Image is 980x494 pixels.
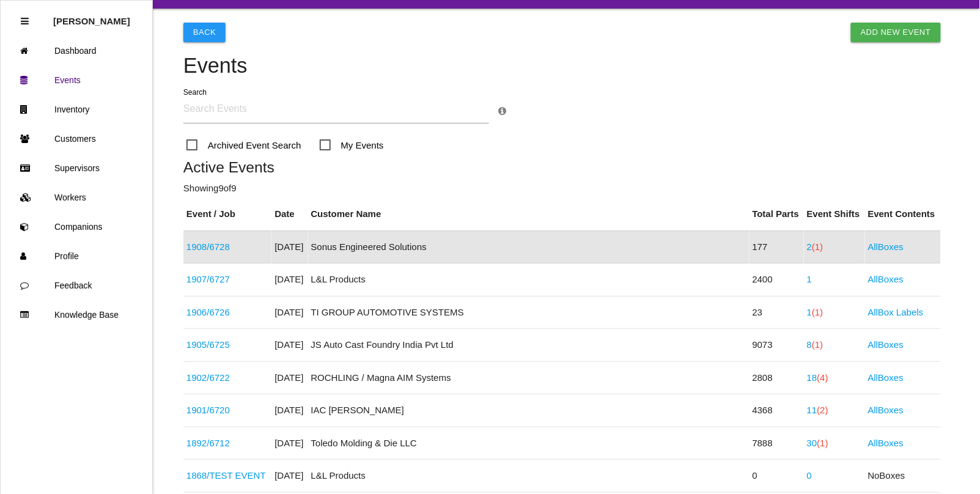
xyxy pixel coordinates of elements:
a: 1902/6722 [186,372,230,383]
div: 68425775AD [186,371,268,385]
th: Event Shifts [804,198,865,230]
a: Dashboard [1,36,152,65]
button: Back [183,23,226,42]
span: (1) [812,339,823,350]
div: 10301666 [186,338,268,352]
td: 23 [750,296,804,329]
a: Companions [1,212,152,241]
td: [DATE] [271,394,308,427]
span: (1) [812,241,823,252]
td: 177 [750,230,804,264]
a: Search Info [498,106,506,116]
a: AllBoxes [868,372,904,383]
a: AllBoxes [868,438,904,448]
td: 4368 [750,394,804,427]
a: 11(2) [807,405,828,415]
td: No Boxes [865,460,941,493]
a: 1 [807,274,812,284]
div: PJ6B S045A76 AG3JA6 [186,404,268,418]
a: Add New Event [851,23,941,42]
a: 1868/TEST EVENT [186,470,266,481]
a: AllBoxes [868,339,904,350]
a: AllBox Labels [868,307,924,317]
a: AllBoxes [868,241,904,252]
td: [DATE] [271,361,308,394]
th: Event Contents [865,198,941,230]
a: 1(1) [807,307,823,317]
h4: Events [183,54,941,78]
a: 1907/6727 [186,274,230,284]
a: Profile [1,241,152,271]
a: Customers [1,124,152,153]
td: Toledo Molding & Die LLC [308,427,750,460]
a: 1905/6725 [186,339,230,350]
td: ROCHLING / Magna AIM Systems [308,361,750,394]
div: TEST EVENT [186,469,268,483]
td: 2400 [750,264,804,297]
h5: Active Events [183,159,941,175]
a: Feedback [1,271,152,300]
a: 1892/6712 [186,438,230,448]
div: HJPA0013ACF30 [186,306,268,320]
th: Customer Name [308,198,750,230]
span: (2) [817,405,828,415]
a: Inventory [1,95,152,124]
p: Rosie Blandino [53,7,130,26]
span: Archived Event Search [186,138,301,153]
span: (4) [817,372,828,383]
td: 0 [750,460,804,493]
td: L&L Products [308,264,750,297]
p: Showing 9 of 9 [183,182,941,196]
a: Knowledge Base [1,300,152,330]
a: Supervisors [1,153,152,183]
td: [DATE] [271,296,308,329]
td: [DATE] [271,230,308,264]
th: Total Parts [750,198,804,230]
td: L&L Products [308,460,750,493]
a: 18(4) [807,372,828,383]
label: Search [183,87,207,98]
a: 2(1) [807,241,823,252]
a: Events [1,65,152,95]
td: JS Auto Cast Foundry India Pvt Ltd [308,329,750,362]
a: 8(1) [807,339,823,350]
th: Event / Job [183,198,271,230]
a: Workers [1,183,152,212]
td: 2808 [750,361,804,394]
a: AllBoxes [868,274,904,284]
a: AllBoxes [868,405,904,415]
td: [DATE] [271,460,308,493]
td: 9073 [750,329,804,362]
a: 0 [807,470,812,481]
th: Date [271,198,308,230]
td: TI GROUP AUTOMOTIVE SYSTEMS [308,296,750,329]
td: Sonus Engineered Solutions [308,230,750,264]
span: (1) [812,307,823,317]
span: (1) [817,438,828,448]
td: [DATE] [271,329,308,362]
td: [DATE] [271,427,308,460]
a: 30(1) [807,438,828,448]
span: My Events [320,138,384,153]
div: 68405582AB [186,240,268,254]
div: 68427781AA; 68340793AA [186,437,268,451]
a: 1906/6726 [186,307,230,317]
td: 7888 [750,427,804,460]
td: IAC [PERSON_NAME] [308,394,750,427]
input: Search Events [183,95,489,123]
td: [DATE] [271,264,308,297]
a: 1908/6728 [186,241,230,252]
div: Close [21,7,29,36]
a: 1901/6720 [186,405,230,415]
div: LJ6B S279D81 AA (45063) [186,273,268,287]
